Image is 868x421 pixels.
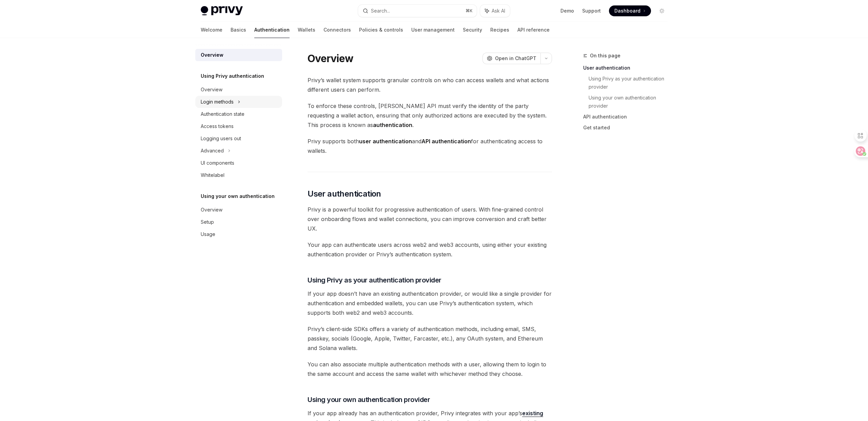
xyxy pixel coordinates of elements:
[231,22,246,38] a: Basics
[308,324,552,353] span: Privy’s client-side SDKs offers a variety of authentication methods, including email, SMS, passke...
[308,275,441,285] span: Using Privy as your authentication provider
[308,360,552,379] span: You can also associate multiple authentication methods with a user, allowing them to login to the...
[201,122,234,130] div: Access tokens
[308,395,430,404] span: Using your own authentication provider
[308,188,381,199] span: User authentication
[560,7,574,14] a: Demo
[421,138,471,145] strong: API authentication
[480,5,510,17] button: Ask AI
[308,240,552,259] span: Your app can authenticate users across web2 and web3 accounts, using either your existing authent...
[254,22,290,38] a: Authentication
[195,157,282,169] a: UI components
[495,55,536,62] span: Open in ChatGPT
[201,218,214,226] div: Setup
[373,122,412,128] strong: authentication
[492,7,505,14] span: Ask AI
[195,108,282,120] a: Authentication state
[466,8,473,14] span: ⌘ K
[308,52,353,65] h1: Overview
[583,122,673,133] a: Get started
[590,52,620,60] span: On this page
[308,289,552,317] span: If your app doesn’t have an existing authentication provider, or would like a single provider for...
[201,6,243,16] img: light logo
[201,110,244,118] div: Authentication state
[359,138,412,145] strong: user authentication
[195,216,282,228] a: Setup
[195,120,282,132] a: Access tokens
[201,171,224,179] div: Whitelabel
[589,92,673,111] a: Using your own authentication provider
[308,205,552,233] span: Privy is a powerful toolkit for progressive authentication of users. With fine-grained control ov...
[201,206,222,214] div: Overview
[323,22,351,38] a: Connectors
[195,169,282,181] a: Whitelabel
[482,53,540,64] button: Open in ChatGPT
[201,159,234,167] div: UI components
[589,73,673,92] a: Using Privy as your authentication provider
[411,22,455,38] a: User management
[582,7,601,14] a: Support
[614,7,640,14] span: Dashboard
[371,7,390,15] div: Search...
[517,22,550,38] a: API reference
[195,132,282,145] a: Logging users out
[490,22,509,38] a: Recipes
[358,5,477,17] button: Search...⌘K
[195,84,282,96] a: Overview
[308,136,552,155] span: Privy supports both and for authenticating access to wallets.
[201,134,241,143] div: Logging users out
[201,230,215,238] div: Usage
[201,22,222,38] a: Welcome
[656,5,667,16] button: Toggle dark mode
[298,22,315,38] a: Wallets
[583,62,673,73] a: User authentication
[201,72,264,80] h5: Using Privy authentication
[201,51,223,59] div: Overview
[308,75,552,94] span: Privy’s wallet system supports granular controls on who can access wallets and what actions diffe...
[201,98,234,106] div: Login methods
[609,5,651,16] a: Dashboard
[359,22,403,38] a: Policies & controls
[195,49,282,61] a: Overview
[195,228,282,240] a: Usage
[583,111,673,122] a: API authentication
[201,147,224,155] div: Advanced
[463,22,482,38] a: Security
[201,192,275,200] h5: Using your own authentication
[195,204,282,216] a: Overview
[308,101,552,130] span: To enforce these controls, [PERSON_NAME] API must verify the identity of the party requesting a w...
[201,86,222,94] div: Overview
